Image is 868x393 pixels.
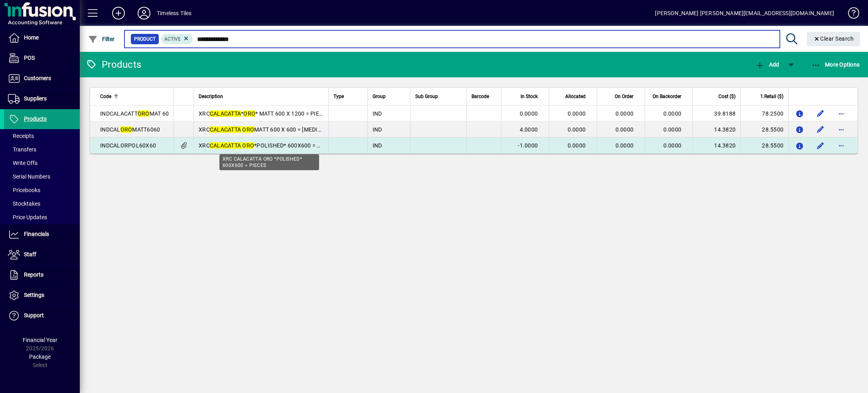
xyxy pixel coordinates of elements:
[755,61,779,68] span: Add
[219,154,319,170] div: XRC CALACATTA ORO *POLISHED* 600X600 = PIECES
[565,92,586,101] span: Allocated
[692,106,740,122] td: 39.8188
[760,92,783,101] span: 1.Retail ($)
[24,271,43,278] span: Reports
[210,110,241,117] em: CALACATTA
[415,92,462,101] div: Sub Group
[814,123,827,136] button: Edit
[653,92,681,101] span: On Backorder
[835,107,848,120] button: More options
[199,110,329,117] span: XRC * * MATT 600 X 1200 = PIECES
[554,92,593,101] div: Allocated
[4,210,80,224] a: Price Updates
[692,122,740,138] td: 14.3820
[4,48,80,68] a: POS
[568,142,586,149] span: 0.0000
[100,110,169,117] span: INDCALACATT MAT 60
[88,36,115,42] span: Filter
[8,214,47,220] span: Price Updates
[4,89,80,109] a: Suppliers
[655,7,834,20] div: [PERSON_NAME] [PERSON_NAME][EMAIL_ADDRESS][DOMAIN_NAME]
[243,110,255,117] em: ORO
[242,126,254,133] em: ORO
[471,92,496,101] div: Barcode
[373,92,405,101] div: Group
[373,142,382,149] span: IND
[24,312,44,318] span: Support
[120,126,132,133] em: ORO
[29,354,51,360] span: Package
[740,138,788,153] td: 28.5500
[520,110,538,117] span: 0.0000
[100,92,111,101] span: Code
[835,139,848,152] button: More options
[100,92,169,101] div: Code
[100,142,156,149] span: INDCALORPOL60X60
[663,142,682,149] span: 0.0000
[24,95,47,102] span: Suppliers
[615,92,633,101] span: On Order
[8,200,40,207] span: Stocktakes
[106,6,131,20] button: Add
[100,126,160,133] span: INDCAL MATT6060
[615,126,634,133] span: 0.0000
[333,92,362,101] div: Type
[4,224,80,244] a: Financials
[4,129,80,143] a: Receipts
[8,173,50,180] span: Serial Numbers
[199,92,223,101] span: Description
[333,92,344,101] span: Type
[373,126,382,133] span: IND
[242,142,254,149] em: ORO
[835,123,848,136] button: More options
[415,92,438,101] span: Sub Group
[740,122,788,138] td: 28.5500
[4,306,80,326] a: Support
[24,231,49,237] span: Financials
[373,92,386,101] span: Group
[8,133,34,139] span: Receipts
[199,126,346,133] span: XRC MATT 600 X 600 = [MEDICAL_DATA]
[24,55,35,61] span: POS
[24,75,51,81] span: Customers
[199,92,324,101] div: Description
[4,28,80,48] a: Home
[663,110,682,117] span: 0.0000
[663,126,682,133] span: 0.0000
[568,126,586,133] span: 0.0000
[4,265,80,285] a: Reports
[134,35,156,43] span: Product
[8,146,36,153] span: Transfers
[157,7,191,20] div: Timeless Tiles
[753,57,781,72] button: Add
[4,183,80,197] a: Pricebooks
[568,110,586,117] span: 0.0000
[811,61,860,68] span: More Options
[813,35,854,42] span: Clear Search
[23,337,57,343] span: Financial Year
[521,92,538,101] span: In Stock
[814,139,827,152] button: Edit
[4,197,80,210] a: Stocktakes
[8,160,37,166] span: Write Offs
[602,92,641,101] div: On Order
[615,110,634,117] span: 0.0000
[210,142,241,149] em: CALACATTA
[740,106,788,122] td: 78.2500
[518,142,538,149] span: -1.0000
[8,187,40,193] span: Pricebooks
[4,245,80,265] a: Staff
[4,143,80,156] a: Transfers
[86,32,117,46] button: Filter
[210,126,241,133] em: CALACATTA
[814,107,827,120] button: Edit
[471,92,489,101] span: Barcode
[373,110,382,117] span: IND
[24,292,44,298] span: Settings
[506,92,545,101] div: In Stock
[199,142,336,149] span: XRC *POLISHED* 600X600 = PIECES
[807,32,860,46] button: Clear
[24,116,47,122] span: Products
[24,34,39,41] span: Home
[4,170,80,183] a: Serial Numbers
